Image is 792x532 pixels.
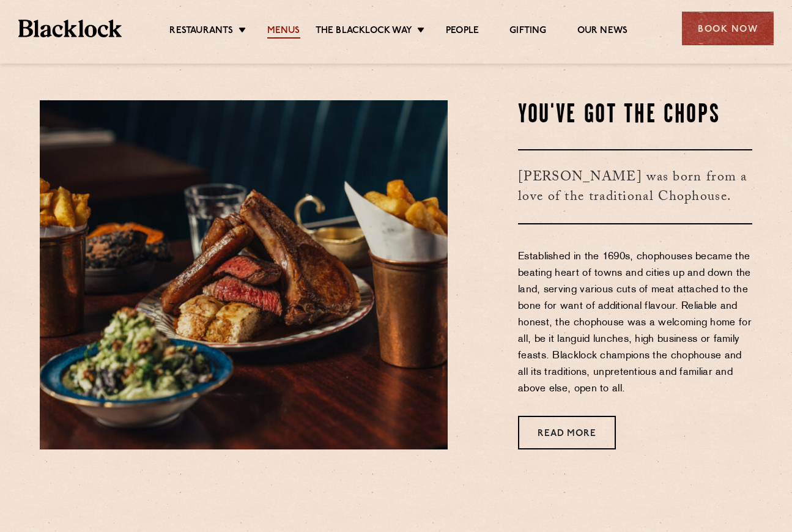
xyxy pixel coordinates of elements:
[316,25,412,39] a: The Blacklock Way
[518,149,752,224] h3: [PERSON_NAME] was born from a love of the traditional Chophouse.
[509,25,546,39] a: Gifting
[18,20,122,37] img: BL_Textured_Logo-footer-cropped.svg
[518,249,752,397] p: Established in the 1690s, chophouses became the beating heart of towns and cities up and down the...
[682,12,774,45] div: Book Now
[577,25,628,39] a: Our News
[446,25,479,39] a: People
[518,100,752,131] h2: You've Got The Chops
[169,25,233,39] a: Restaurants
[267,25,300,39] a: Menus
[518,416,616,449] a: Read More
